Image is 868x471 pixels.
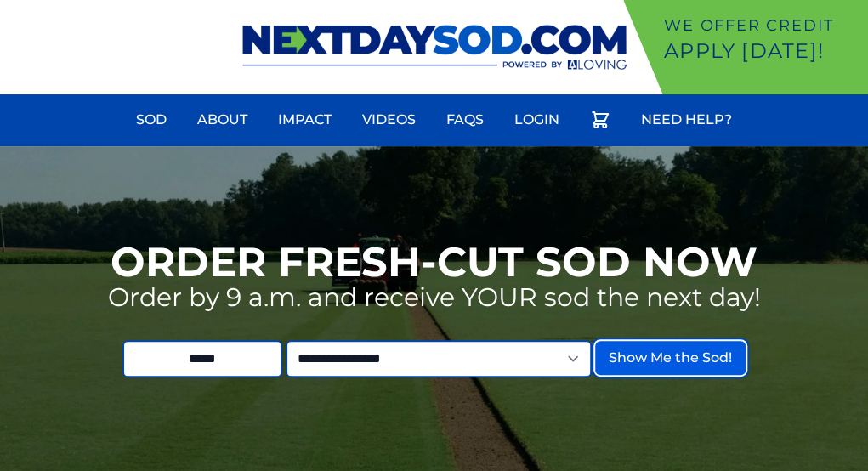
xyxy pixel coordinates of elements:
p: Apply [DATE]! [664,37,861,65]
a: Sod [126,99,177,140]
h1: Order Fresh-Cut Sod Now [111,241,757,282]
a: Need Help? [631,99,742,140]
a: Videos [352,99,426,140]
a: Login [504,99,570,140]
a: About [187,99,258,140]
button: Show Me the Sod! [595,341,746,375]
p: We offer Credit [664,14,861,37]
p: Order by 9 a.m. and receive YOUR sod the next day! [108,282,761,313]
a: Impact [268,99,342,140]
a: FAQs [436,99,494,140]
